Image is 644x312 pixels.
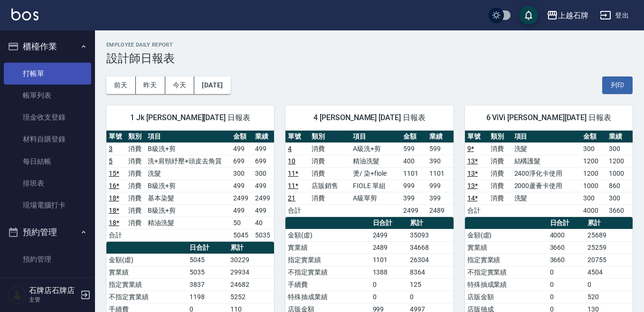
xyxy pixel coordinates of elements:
[488,131,511,143] th: 類別
[548,266,585,278] td: 0
[581,180,607,192] td: 1000
[4,172,91,194] a: 排班表
[548,241,585,254] td: 3660
[106,42,633,48] h2: Employee Daily Report
[109,145,113,152] a: 3
[407,291,454,303] td: 0
[4,151,91,172] a: 每日結帳
[427,204,453,217] td: 2489
[585,229,633,241] td: 25689
[106,291,187,303] td: 不指定實業績
[401,192,427,204] td: 399
[606,167,633,180] td: 1000
[4,270,91,292] a: 單日預約紀錄
[228,242,275,254] th: 累計
[465,241,548,254] td: 實業績
[187,278,228,291] td: 3837
[4,194,91,216] a: 現場電腦打卡
[285,266,370,278] td: 不指定實業績
[350,142,401,155] td: A級洗+剪
[126,217,145,229] td: 消費
[407,217,454,229] th: 累計
[488,142,511,155] td: 消費
[596,7,633,24] button: 登出
[194,76,230,94] button: [DATE]
[231,180,252,192] td: 499
[118,113,263,123] span: 1 Jk [PERSON_NAME][DATE] 日報表
[548,217,585,229] th: 日合計
[126,142,145,155] td: 消費
[606,192,633,204] td: 300
[285,131,309,143] th: 單號
[606,180,633,192] td: 860
[253,192,275,204] td: 2499
[187,254,228,266] td: 5045
[465,131,488,143] th: 單號
[465,266,548,278] td: 不指定實業績
[285,254,370,266] td: 指定實業績
[253,204,275,217] td: 499
[285,229,370,241] td: 金額(虛)
[606,204,633,217] td: 3660
[4,248,91,270] a: 預約管理
[465,229,548,241] td: 金額(虛)
[585,254,633,266] td: 20755
[401,180,427,192] td: 999
[350,180,401,192] td: FIOLE 單組
[370,278,408,291] td: 0
[427,167,453,180] td: 1101
[581,204,607,217] td: 4000
[253,131,275,143] th: 業績
[581,192,607,204] td: 300
[548,278,585,291] td: 0
[231,217,252,229] td: 50
[106,278,187,291] td: 指定實業績
[606,142,633,155] td: 300
[231,155,252,167] td: 699
[465,131,633,217] table: a dense table
[165,76,195,94] button: 今天
[370,291,408,303] td: 0
[585,278,633,291] td: 0
[407,229,454,241] td: 35093
[145,217,231,229] td: 精油洗髮
[106,131,274,242] table: a dense table
[350,155,401,167] td: 精油洗髮
[465,254,548,266] td: 指定實業績
[145,204,231,217] td: B級洗+剪
[136,76,165,94] button: 昨天
[585,291,633,303] td: 520
[465,204,488,217] td: 合計
[309,131,350,143] th: 類別
[4,85,91,106] a: 帳單列表
[581,131,607,143] th: 金額
[228,254,275,266] td: 30229
[581,142,607,155] td: 300
[253,155,275,167] td: 699
[11,9,38,20] img: Logo
[285,291,370,303] td: 特殊抽成業績
[512,142,581,155] td: 洗髮
[145,192,231,204] td: 基本染髮
[350,131,401,143] th: 項目
[309,180,350,192] td: 店販銷售
[407,266,454,278] td: 8364
[585,266,633,278] td: 4504
[543,6,592,25] button: 上越石牌
[126,167,145,180] td: 消費
[427,155,453,167] td: 390
[288,194,295,202] a: 21
[427,192,453,204] td: 399
[231,142,252,155] td: 499
[488,155,511,167] td: 消費
[228,266,275,278] td: 29934
[370,229,408,241] td: 2499
[4,106,91,128] a: 現金收支登錄
[606,155,633,167] td: 1200
[285,131,453,217] table: a dense table
[512,180,581,192] td: 2000蘆薈卡使用
[309,155,350,167] td: 消費
[231,192,252,204] td: 2499
[106,131,126,143] th: 單號
[126,180,145,192] td: 消費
